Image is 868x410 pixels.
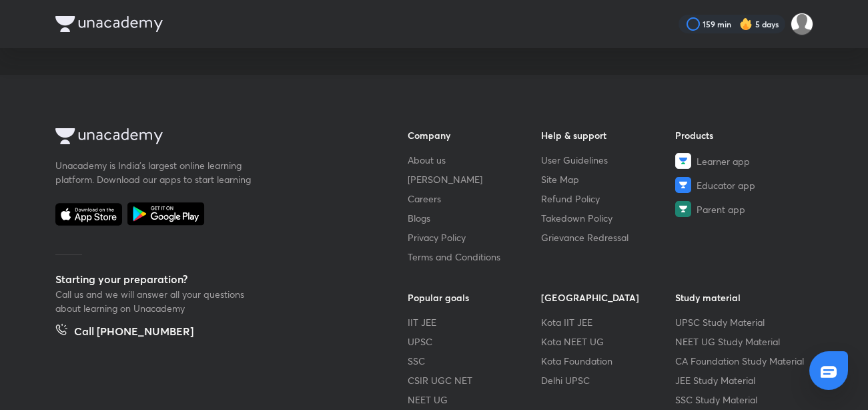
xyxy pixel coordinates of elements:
a: SSC Study Material [675,393,809,407]
a: About us [408,153,542,167]
h5: Call [PHONE_NUMBER] [74,323,193,342]
span: Learner app [697,154,750,168]
a: Terms and Conditions [408,250,542,264]
a: User Guidelines [541,153,675,167]
a: Call [PHONE_NUMBER] [55,323,193,342]
a: NEET UG [408,393,542,407]
a: Delhi UPSC [541,373,675,387]
a: NEET UG Study Material [675,335,809,349]
a: CA Foundation Study Material [675,354,809,368]
a: UPSC Study Material [675,315,809,329]
h6: Popular goals [408,290,542,304]
span: Careers [408,192,441,206]
a: Refund Policy [541,192,675,206]
a: Learner app [675,153,809,169]
img: Learner app [675,153,691,169]
img: streak [739,17,753,31]
img: Company Logo [55,16,163,32]
h6: Study material [675,290,809,304]
a: JEE Study Material [675,373,809,387]
a: Grievance Redressal [541,230,675,244]
a: Kota IIT JEE [541,315,675,329]
img: Ritesh Tiwari [791,13,813,35]
a: IIT JEE [408,315,542,329]
h6: Company [408,128,542,142]
p: Call us and we will answer all your questions about learning on Unacademy [55,287,256,315]
span: Parent app [697,202,745,216]
a: Educator app [675,177,809,193]
img: Parent app [675,201,691,217]
p: Unacademy is India’s largest online learning platform. Download our apps to start learning [55,158,256,186]
a: Privacy Policy [408,230,542,244]
a: Site Map [541,172,675,186]
a: Parent app [675,201,809,217]
img: Educator app [675,177,691,193]
h5: Starting your preparation? [55,271,365,287]
span: Educator app [697,178,755,192]
h6: Products [675,128,809,142]
a: SSC [408,354,542,368]
a: Takedown Policy [541,211,675,225]
a: Company Logo [55,128,365,148]
a: Kota NEET UG [541,335,675,349]
a: UPSC [408,335,542,349]
a: [PERSON_NAME] [408,172,542,186]
h6: [GEOGRAPHIC_DATA] [541,290,675,304]
a: CSIR UGC NET [408,373,542,387]
a: Careers [408,192,542,206]
img: Company Logo [55,128,163,144]
h6: Help & support [541,128,675,142]
a: Blogs [408,211,542,225]
a: Kota Foundation [541,354,675,368]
